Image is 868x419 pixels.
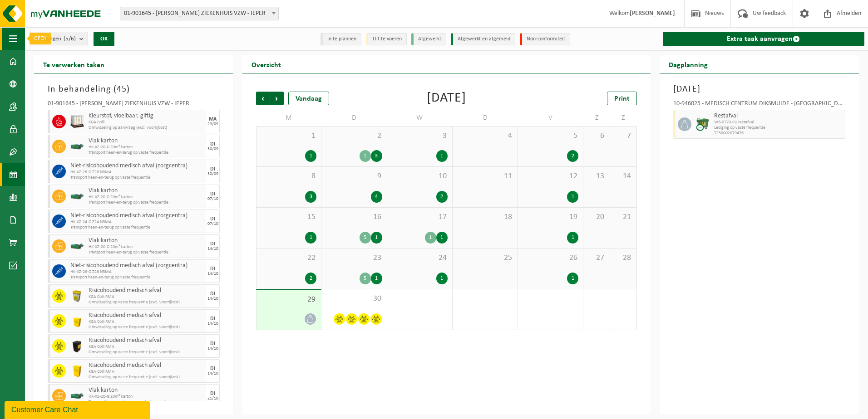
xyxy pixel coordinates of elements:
[70,339,84,353] img: LP-SB-00050-HPE-51
[523,212,578,222] span: 19
[436,191,448,203] div: 2
[70,269,204,275] span: HK-XZ-26-G Z26 NRMA
[207,272,218,276] div: 14/10
[207,297,218,301] div: 14/10
[89,350,204,355] span: Omwisseling op vaste frequentie (excl. voorrijkost)
[207,172,218,176] div: 30/09
[457,131,513,141] span: 4
[360,273,371,284] div: 5
[70,225,204,230] span: Transport heen-en-terug op vaste frequentie
[89,187,204,195] span: Vlak karton
[89,120,204,125] span: KGA Colli
[256,110,321,126] td: M
[326,131,382,141] span: 2
[321,33,361,45] li: In te plannen
[630,10,675,17] strong: [PERSON_NAME]
[70,219,204,225] span: HK-XZ-24-G Z24 NRMA
[305,273,316,284] div: 2
[35,32,76,46] span: Vestigingen
[89,344,204,350] span: KGA Colli RMA
[89,294,204,300] span: KGA Colli RMA
[588,131,605,141] span: 6
[207,346,218,351] div: 14/10
[89,369,204,375] span: KGA Colli RMA
[261,171,316,181] span: 8
[261,212,316,222] span: 15
[457,171,513,181] span: 11
[70,275,204,280] span: Transport heen-en-terug op vaste frequentie
[567,273,578,284] div: 1
[256,92,270,105] span: Vorige
[261,131,316,141] span: 1
[696,117,710,131] img: WB-0770-CU
[210,391,215,396] div: DI
[89,112,204,120] span: Kleurstof, vloeibaar, giftig
[714,131,843,136] span: T250002079476
[457,253,513,263] span: 25
[89,387,204,394] span: Vlak karton
[207,396,218,401] div: 21/10
[615,131,632,141] span: 7
[89,195,204,200] span: HK-XZ-20-G 20m³ karton
[453,110,518,126] td: D
[583,110,610,126] td: Z
[209,117,217,122] div: MA
[210,291,215,297] div: DI
[387,110,453,126] td: W
[371,273,382,284] div: 1
[89,250,204,255] span: Transport heen-en-terug op vaste frequentie
[207,147,218,151] div: 30/09
[94,32,114,46] button: OK
[673,101,845,110] div: 10-946025 - MEDISCH CENTRUM DIKSMUIDE - [GEOGRAPHIC_DATA]
[360,150,371,162] div: 1
[64,36,76,42] count: (5/6)
[518,110,583,126] td: V
[288,92,329,105] div: Vandaag
[436,150,448,162] div: 1
[360,232,371,244] div: 5
[89,244,204,250] span: HK-XZ-20-G 20m³ karton
[210,241,215,247] div: DI
[30,32,88,45] button: Vestigingen(5/6)
[567,232,578,244] div: 1
[326,171,382,181] span: 9
[305,191,316,203] div: 3
[207,197,218,201] div: 07/10
[523,131,578,141] span: 5
[207,222,218,226] div: 07/10
[210,166,215,172] div: DI
[70,170,204,175] span: HK-XZ-26-G Z26 NRMA
[207,247,218,251] div: 14/10
[89,150,204,156] span: Transport heen-en-terug op vaste frequentie
[89,394,204,400] span: HK-XZ-20-G 20m³ karton
[392,171,448,181] span: 10
[305,150,316,162] div: 1
[210,141,215,147] div: DI
[207,322,218,326] div: 14/10
[588,171,605,181] span: 13
[660,55,717,73] h2: Dagplanning
[120,7,279,20] span: 01-901645 - JAN YPERMAN ZIEKENHUIS VZW - IEPER
[89,125,204,131] span: Omwisseling op aanvraag (excl. voorrijkost)
[714,125,843,131] span: Lediging op vaste frequentie
[70,115,84,128] img: PB-IC-1000-HPE-00-02
[261,253,316,263] span: 22
[89,312,204,319] span: Risicohoudend medisch afval
[210,216,215,222] div: DI
[70,393,84,400] img: HK-XZ-20-GN-01
[34,55,113,73] h2: Te verwerken taken
[321,110,387,126] td: D
[615,212,632,222] span: 21
[614,95,630,102] span: Print
[615,171,632,181] span: 14
[5,399,152,419] iframe: chat widget
[89,362,204,369] span: Risicohoudend medisch afval
[588,212,605,222] span: 20
[89,319,204,325] span: KGA Colli RMA
[210,266,215,272] div: DI
[451,33,515,45] li: Afgewerkt en afgemeld
[89,300,204,305] span: Omwisseling op vaste frequentie (excl. voorrijkost)
[48,83,220,96] h3: In behandeling ( )
[520,33,570,45] li: Non-conformiteit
